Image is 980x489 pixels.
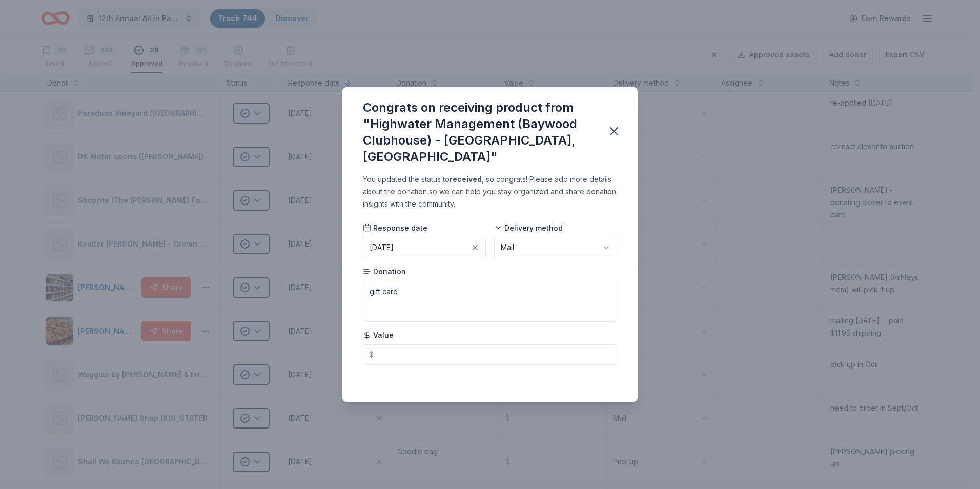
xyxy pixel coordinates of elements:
b: received [450,175,482,184]
span: Delivery method [494,223,563,233]
textarea: gift card [363,281,617,322]
div: You updated the status to , so congrats! Please add more details about the donation so we can hel... [363,173,617,210]
span: Value [363,330,394,340]
span: Donation [363,267,406,277]
span: Response date [363,223,427,233]
div: Congrats on receiving product from "Highwater Management (Baywood Clubhouse) - [GEOGRAPHIC_DATA],... [363,99,595,165]
div: [DATE] [370,241,394,254]
button: [DATE] [363,237,486,258]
